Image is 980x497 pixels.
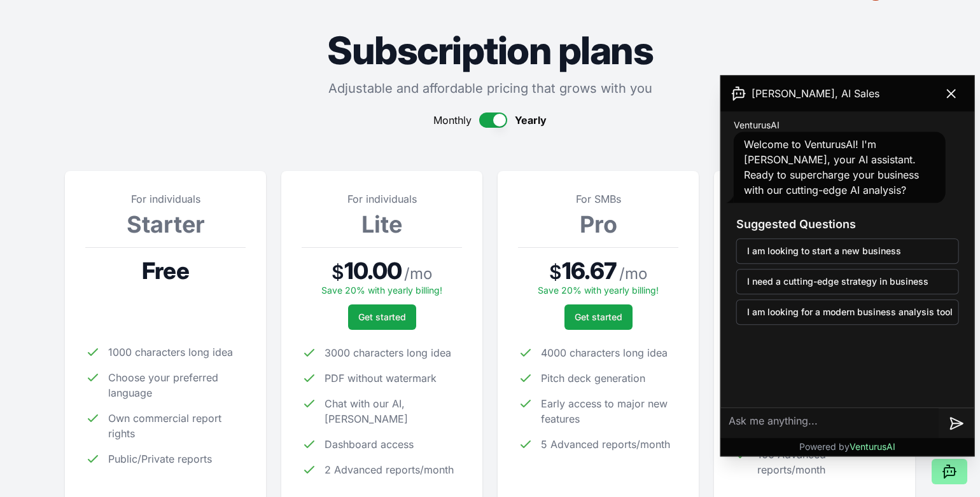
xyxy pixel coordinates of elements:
[575,311,622,323] span: Get started
[108,451,212,466] span: Public/Private reports
[736,215,959,233] h3: Suggested Questions
[799,440,895,453] p: Powered by
[541,396,678,426] span: Early access to major new features
[619,264,647,284] span: / mo
[562,258,617,283] span: 16.67
[541,437,670,452] span: 5 Advanced reports/month
[325,462,454,477] span: 2 Advanced reports/month
[736,238,959,264] button: I am looking to start a new business
[433,112,472,128] span: Monthly
[348,304,416,330] button: Get started
[325,437,414,452] span: Dashboard access
[752,86,879,101] span: [PERSON_NAME], AI Sales
[325,371,437,386] span: PDF without watermark
[358,311,406,323] span: Get started
[541,345,668,360] span: 4000 characters long idea
[850,441,895,452] span: VenturusAI
[515,112,547,128] span: Yearly
[549,261,562,283] span: $
[65,79,915,97] p: Adjustable and affordable pricing that grows with you
[734,119,780,132] span: VenturusAI
[736,269,959,294] button: I need a cutting-edge strategy in business
[108,411,246,441] span: Own commercial report rights
[85,212,246,237] h3: Starter
[404,264,432,284] span: / mo
[108,370,246,400] span: Choose your preferred language
[518,191,678,207] p: For SMBs
[302,212,462,237] h3: Lite
[108,344,233,360] span: 1000 characters long idea
[325,345,451,360] span: 3000 characters long idea
[736,299,959,325] button: I am looking for a modern business analysis tool
[344,258,402,283] span: 10.00
[518,212,678,237] h3: Pro
[541,371,645,386] span: Pitch deck generation
[302,191,462,207] p: For individuals
[142,258,188,283] span: Free
[744,138,919,196] span: Welcome to VenturusAI! I'm [PERSON_NAME], your AI assistant. Ready to supercharge your business w...
[321,285,442,296] span: Save 20% with yearly billing!
[65,31,915,69] h1: Subscription plans
[757,447,895,477] span: 100 Advanced reports/month
[564,304,633,330] button: Get started
[538,285,659,296] span: Save 20% with yearly billing!
[325,396,462,426] span: Chat with our AI, [PERSON_NAME]
[332,261,344,283] span: $
[85,191,246,207] p: For individuals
